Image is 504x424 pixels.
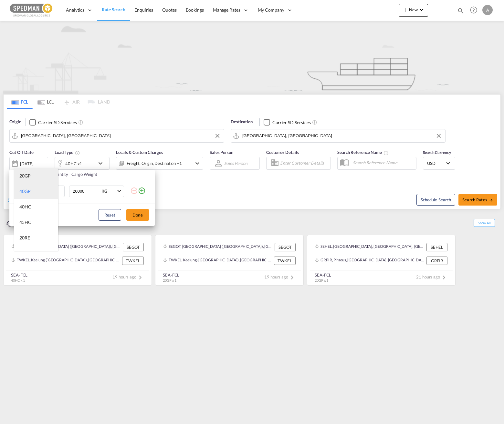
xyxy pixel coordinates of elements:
[19,219,31,226] div: 45HC
[19,204,31,210] div: 40HC
[19,173,31,179] div: 20GP
[19,235,30,241] div: 20RE
[19,250,30,257] div: 40RE
[19,188,31,195] div: 40GP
